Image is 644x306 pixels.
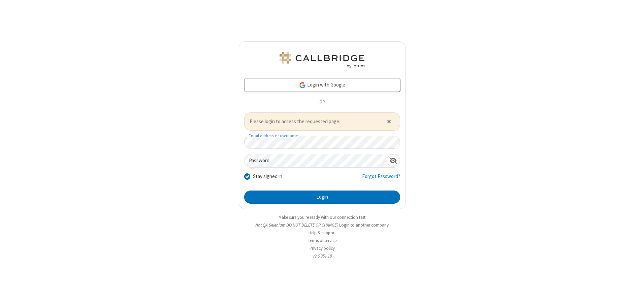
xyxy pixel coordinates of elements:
a: Make sure you're ready with our connection test [279,214,365,220]
button: Close alert [383,116,394,127]
iframe: Chat [627,288,639,301]
label: Stay signed in [253,173,282,180]
button: Login [244,191,400,204]
input: Email address or username [244,136,400,149]
a: Login with Google [244,78,400,92]
li: Not QA Selenium DO NOT DELETE OR CHANGE? [239,222,406,228]
input: Password [245,154,387,167]
span: Please login to access the requested page. [250,118,379,126]
a: Privacy policy [310,245,335,251]
li: v2.6.351.18 [239,253,406,259]
img: QA Selenium DO NOT DELETE OR CHANGE [278,52,366,68]
a: Terms of service [308,238,336,243]
div: Show password [387,154,400,167]
button: Login to another company [339,222,389,228]
a: Help & support [309,230,336,236]
img: google-icon.png [299,81,306,89]
a: Forgot Password? [362,173,400,185]
span: OR [317,97,327,107]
